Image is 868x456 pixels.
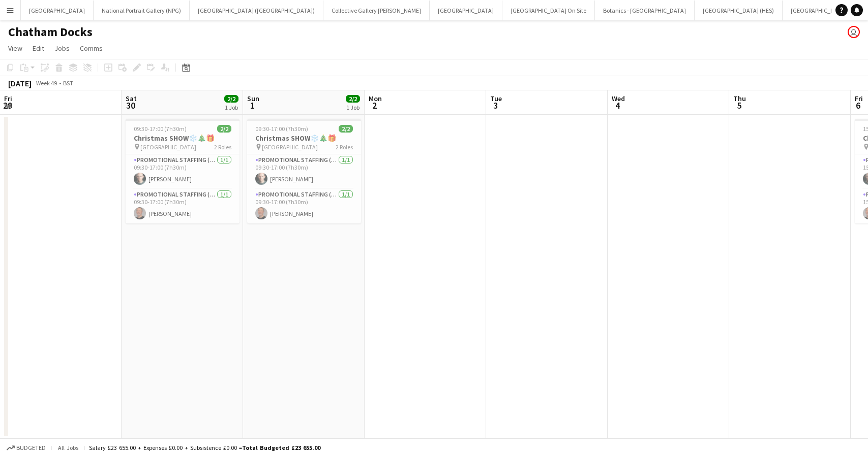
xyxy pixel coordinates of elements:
[33,44,44,53] span: Edit
[16,444,46,451] span: Budgeted
[247,94,259,103] span: Sun
[732,100,746,111] span: 5
[367,100,382,111] span: 2
[4,42,26,55] a: View
[247,134,361,143] h3: Christmas SHOW❄️🎄🎁
[855,94,863,103] span: Fri
[126,154,240,189] app-card-role: Promotional Staffing (Character Staff)1/109:30-17:00 (7h30m)[PERSON_NAME]
[134,125,187,133] span: 09:30-17:00 (7h30m)
[126,189,240,223] app-card-role: Promotional Staffing (Character Staff)1/109:30-17:00 (7h30m)[PERSON_NAME]
[28,42,48,55] a: Edit
[126,94,137,103] span: Sat
[214,143,231,151] span: 2 Roles
[80,44,103,53] span: Comms
[853,100,863,111] span: 6
[224,95,238,103] span: 2/2
[94,1,190,20] button: National Portrait Gallery (NPG)
[8,78,32,88] div: [DATE]
[217,125,231,133] span: 2/2
[255,125,308,133] span: 09:30-17:00 (7h30m)
[848,26,860,38] app-user-avatar: Eldina Munatay
[430,1,502,20] button: [GEOGRAPHIC_DATA]
[34,79,59,87] span: Week 49
[247,189,361,223] app-card-role: Promotional Staffing (Character Staff)1/109:30-17:00 (7h30m)[PERSON_NAME]
[56,444,80,451] span: All jobs
[4,94,12,103] span: Fri
[489,100,502,111] span: 3
[595,1,695,20] button: Botanics - [GEOGRAPHIC_DATA]
[63,79,73,87] div: BST
[336,143,353,151] span: 2 Roles
[140,143,196,151] span: [GEOGRAPHIC_DATA]
[490,94,502,103] span: Tue
[242,444,320,451] span: Total Budgeted £23 655.00
[733,94,746,103] span: Thu
[89,444,320,451] div: Salary £23 655.00 + Expenses £0.00 + Subsistence £0.00 =
[126,119,240,223] app-job-card: 09:30-17:00 (7h30m)2/2Christmas SHOW❄️🎄🎁 [GEOGRAPHIC_DATA]2 RolesPromotional Staffing (Character ...
[50,42,74,55] a: Jobs
[124,100,137,111] span: 30
[369,94,382,103] span: Mon
[5,442,47,453] button: Budgeted
[346,104,360,111] div: 1 Job
[610,100,625,111] span: 4
[8,44,22,53] span: View
[3,100,12,111] span: 29
[126,134,240,143] h3: Christmas SHOW❄️🎄🎁
[262,143,318,151] span: [GEOGRAPHIC_DATA]
[247,154,361,189] app-card-role: Promotional Staffing (Character Staff)1/109:30-17:00 (7h30m)[PERSON_NAME]
[339,125,353,133] span: 2/2
[225,104,238,111] div: 1 Job
[76,42,107,55] a: Comms
[8,24,93,40] h1: Chatham Docks
[323,1,430,20] button: Collective Gallery [PERSON_NAME]
[54,44,70,53] span: Jobs
[246,100,259,111] span: 1
[612,94,625,103] span: Wed
[502,1,595,20] button: [GEOGRAPHIC_DATA] On Site
[247,119,361,223] app-job-card: 09:30-17:00 (7h30m)2/2Christmas SHOW❄️🎄🎁 [GEOGRAPHIC_DATA]2 RolesPromotional Staffing (Character ...
[190,1,323,20] button: [GEOGRAPHIC_DATA] ([GEOGRAPHIC_DATA])
[346,95,360,103] span: 2/2
[21,1,94,20] button: [GEOGRAPHIC_DATA]
[695,1,783,20] button: [GEOGRAPHIC_DATA] (HES)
